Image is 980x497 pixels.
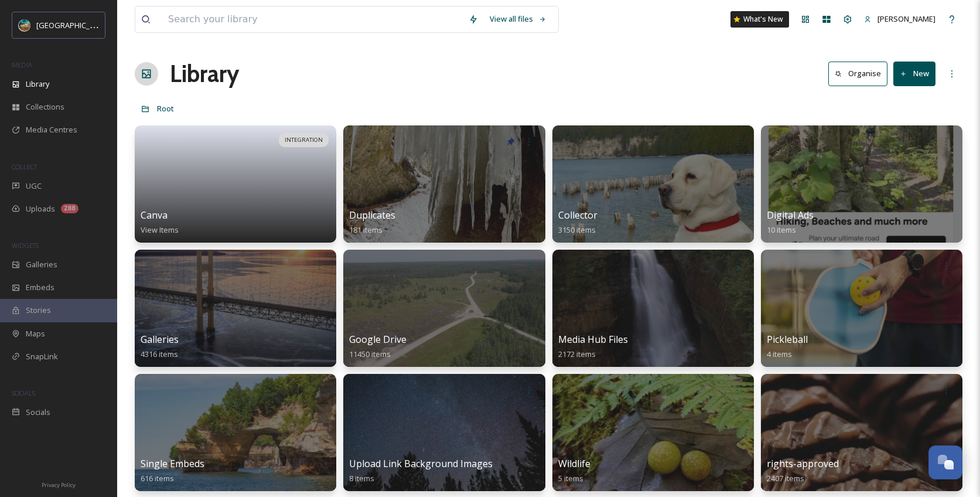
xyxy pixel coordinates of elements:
a: Pickleball4 items [767,334,808,359]
span: [GEOGRAPHIC_DATA][US_STATE] [36,19,151,30]
span: SnapLink [26,351,58,362]
a: Single Embeds616 items [141,458,204,484]
span: Duplicates [349,209,395,222]
span: 10 items [767,224,796,235]
a: rights-approved2407 items [767,458,839,484]
span: Socials [26,407,50,418]
span: Galleries [141,333,179,346]
span: 181 items [349,224,383,235]
img: Snapsea%20Profile.jpg [19,19,30,31]
input: Search your library [162,6,463,32]
a: Privacy Policy [42,477,76,491]
span: Collections [26,101,64,113]
span: Google Drive [349,333,407,346]
a: Root [157,101,174,115]
span: Maps [26,328,45,339]
span: 2172 items [558,349,596,359]
a: Media Hub Files2172 items [558,334,628,359]
span: 3150 items [558,224,596,235]
span: Library [26,79,49,90]
a: Duplicates181 items [349,210,395,235]
span: [PERSON_NAME] [877,13,935,24]
a: Upload Link Background Images8 items [349,458,493,484]
button: Organise [828,62,887,86]
a: What's New [730,11,789,28]
span: SOCIALS [12,389,35,397]
span: Wildlife [558,457,590,470]
span: 616 items [141,473,174,484]
span: Single Embeds [141,457,204,470]
span: Root [157,103,174,114]
button: New [893,62,935,86]
span: Media Hub Files [558,333,628,346]
span: INTEGRATION [285,136,323,144]
span: Stories [26,305,51,316]
span: Uploads [26,203,55,215]
span: MEDIA [12,60,32,69]
span: 2407 items [767,473,804,484]
span: 4 items [767,349,792,359]
div: 288 [61,204,78,213]
span: Embeds [26,282,54,293]
span: Media Centres [26,124,77,135]
span: 8 items [349,473,374,484]
span: Canva [141,209,168,222]
span: 11450 items [349,349,391,359]
span: 5 items [558,473,583,484]
span: WIDGETS [12,241,39,250]
a: Library [170,56,239,91]
a: Collector3150 items [558,210,597,235]
span: rights-approved [767,457,839,470]
span: 4316 items [141,349,178,359]
span: Digital Ads [767,209,814,222]
a: INTEGRATIONCanvaView Items [135,125,336,243]
span: View Items [141,224,179,235]
button: Open Chat [928,445,962,479]
a: Digital Ads10 items [767,210,814,235]
a: Organise [828,62,893,86]
a: Wildlife5 items [558,458,590,484]
span: UGC [26,181,42,192]
span: Collector [558,209,597,222]
a: View all files [484,8,552,30]
span: Galleries [26,259,57,270]
a: Google Drive11450 items [349,334,407,359]
span: COLLECT [12,162,37,171]
a: [PERSON_NAME] [858,8,941,30]
span: Privacy Policy [42,481,76,489]
span: Upload Link Background Images [349,457,493,470]
span: Pickleball [767,333,808,346]
a: Galleries4316 items [141,334,179,359]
